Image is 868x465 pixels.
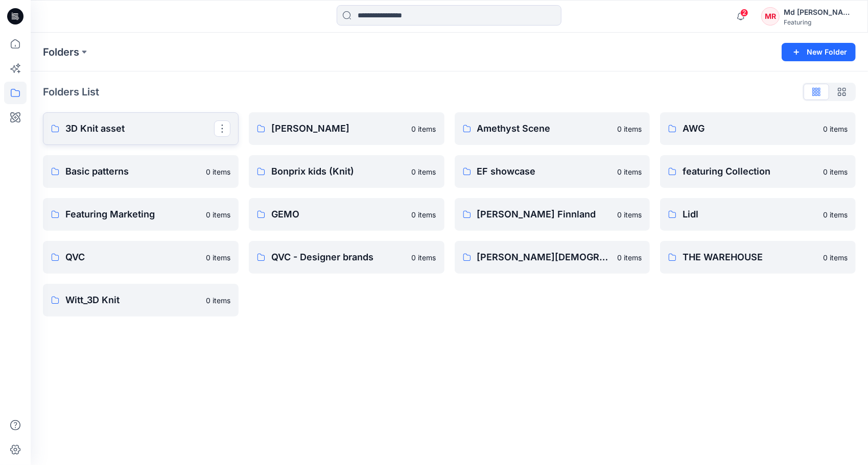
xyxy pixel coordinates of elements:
p: 0 items [412,166,436,177]
a: 3D Knit asset [43,112,239,145]
a: Bonprix kids (Knit)0 items [249,155,444,188]
a: AWG0 items [660,112,856,145]
span: 2 [740,9,748,17]
p: AWG [683,121,817,136]
p: [PERSON_NAME] Finnland [477,207,612,222]
div: MR [761,7,780,26]
p: 0 items [206,295,230,306]
p: Folders List [43,84,99,100]
p: 0 items [412,209,436,220]
p: Witt_3D Knit [65,293,200,307]
div: Md [PERSON_NAME][DEMOGRAPHIC_DATA] [784,6,855,18]
p: 0 items [823,209,848,220]
p: GEMO [271,207,406,222]
p: Basic patterns [65,164,200,179]
p: 0 items [617,124,642,134]
a: Featuring Marketing0 items [43,198,239,231]
a: QVC0 items [43,241,239,274]
p: 0 items [823,252,848,263]
p: 0 items [412,252,436,263]
a: [PERSON_NAME] Finnland0 items [455,198,650,231]
button: New Folder [782,43,856,61]
p: 0 items [617,252,642,263]
div: Featuring [784,18,855,26]
p: 0 items [617,209,642,220]
p: Amethyst Scene [477,121,612,136]
a: [PERSON_NAME]0 items [249,112,444,145]
p: 0 items [617,166,642,177]
p: Bonprix kids (Knit) [271,164,406,179]
p: 0 items [206,166,230,177]
p: QVC [65,250,200,264]
p: 3D Knit asset [65,121,214,136]
p: 0 items [412,124,436,134]
a: QVC - Designer brands0 items [249,241,444,274]
p: 0 items [823,166,848,177]
p: EF showcase [477,164,612,179]
a: [PERSON_NAME][DEMOGRAPHIC_DATA]'s Personal Zone0 items [455,241,650,274]
p: 0 items [206,209,230,220]
a: THE WAREHOUSE0 items [660,241,856,274]
p: Featuring Marketing [65,207,200,222]
a: Witt_3D Knit0 items [43,284,239,316]
p: [PERSON_NAME] [271,121,406,136]
a: Amethyst Scene0 items [455,112,650,145]
p: featuring Collection [683,164,817,179]
p: [PERSON_NAME][DEMOGRAPHIC_DATA]'s Personal Zone [477,250,612,264]
p: QVC - Designer brands [271,250,406,264]
p: THE WAREHOUSE [683,250,817,264]
a: Basic patterns0 items [43,155,239,188]
a: EF showcase0 items [455,155,650,188]
p: 0 items [206,252,230,263]
p: Lidl [683,207,817,222]
p: 0 items [823,124,848,134]
a: featuring Collection0 items [660,155,856,188]
a: Lidl0 items [660,198,856,231]
a: GEMO0 items [249,198,444,231]
a: Folders [43,45,79,59]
